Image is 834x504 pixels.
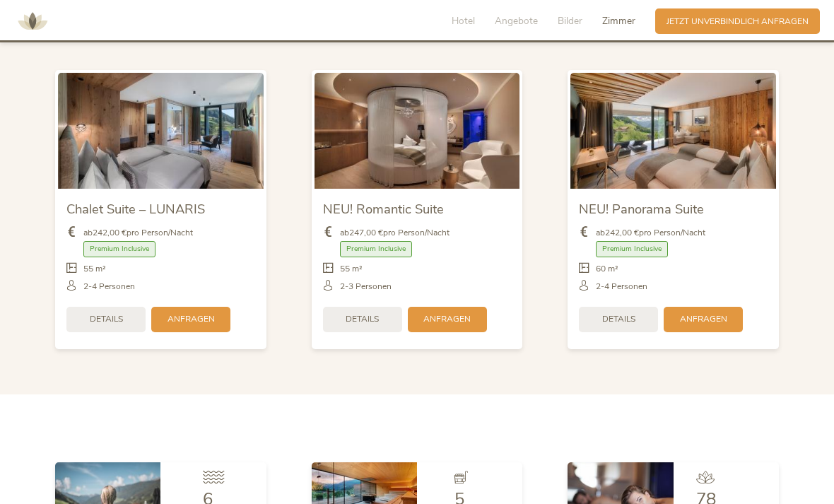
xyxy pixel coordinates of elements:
[666,16,809,28] span: Jetzt unverbindlich anfragen
[602,14,635,28] span: Zimmer
[596,241,668,257] span: Premium Inclusive
[93,227,127,238] b: 242,00 €
[323,200,444,218] span: NEU! Romantic Suite
[340,227,450,239] span: ab pro Person/Nacht
[315,73,520,188] img: NEU! Romantic Suite
[83,227,193,239] span: ab pro Person/Nacht
[340,241,412,257] span: Premium Inclusive
[596,281,647,293] span: 2-4 Personen
[423,313,471,325] span: Anfragen
[570,73,776,188] img: NEU! Panorama Suite
[558,14,582,28] span: Bilder
[680,313,727,325] span: Anfragen
[168,313,215,325] span: Anfragen
[596,263,618,275] span: 60 m²
[83,281,135,293] span: 2-4 Personen
[579,200,704,218] span: NEU! Panorama Suite
[389,22,445,44] span: Zimmer
[596,227,705,239] span: ab pro Person/Nacht
[605,227,639,238] b: 242,00 €
[452,14,475,28] span: Hotel
[340,263,363,275] span: 55 m²
[340,281,392,293] span: 2-3 Personen
[90,313,123,325] span: Details
[602,313,635,325] span: Details
[11,17,54,25] a: AMONTI & LUNARIS Wellnessresort
[349,227,383,238] b: 247,00 €
[66,200,205,218] span: Chalet Suite – LUNARIS
[346,313,379,325] span: Details
[495,14,538,28] span: Angebote
[83,241,155,257] span: Premium Inclusive
[58,73,264,188] img: Chalet Suite – LUNARIS
[83,263,106,275] span: 55 m²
